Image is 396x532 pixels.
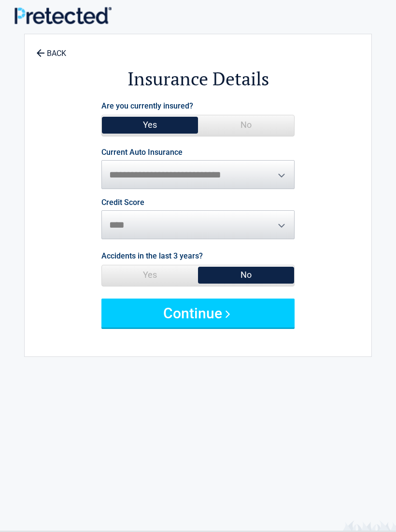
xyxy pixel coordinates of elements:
span: Yes [102,115,198,135]
label: Accidents in the last 3 years? [101,249,203,262]
label: Credit Score [101,199,144,206]
a: BACK [34,41,68,57]
button: Continue [101,299,295,327]
span: Yes [102,265,198,285]
label: Are you currently insured? [101,99,193,112]
img: Main Logo [14,7,112,24]
h2: Insurance Details [29,67,367,91]
span: No [198,115,294,135]
span: No [198,265,294,285]
label: Current Auto Insurance [101,149,183,156]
